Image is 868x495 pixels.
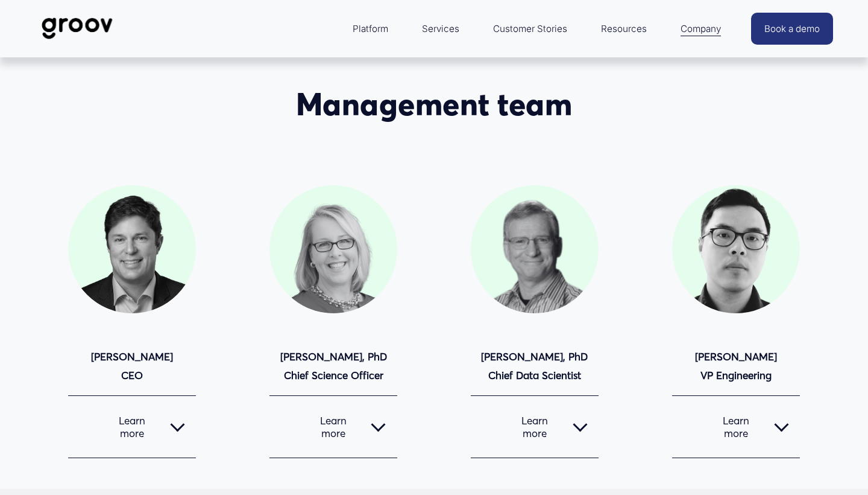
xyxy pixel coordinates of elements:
[487,14,573,43] a: Customer Stories
[675,14,727,43] a: folder dropdown
[695,350,777,382] strong: [PERSON_NAME] VP Engineering
[471,396,599,458] button: Learn more
[416,14,465,43] a: Services
[353,21,388,37] span: Platform
[35,8,120,48] img: Groov | Workplace Science Platform | Unlock Performance | Drive Results
[481,350,588,382] strong: [PERSON_NAME], PhD Chief Data Scientist
[595,14,653,43] a: folder dropdown
[482,414,573,439] span: Learn more
[269,396,397,458] button: Learn more
[347,14,394,43] a: folder dropdown
[672,396,800,458] button: Learn more
[683,414,775,439] span: Learn more
[280,414,371,439] span: Learn more
[601,21,647,37] span: Resources
[280,350,387,382] strong: [PERSON_NAME], PhD Chief Science Officer
[681,21,721,37] span: Company
[35,86,834,123] h2: Management team
[751,13,833,45] a: Book a demo
[79,414,171,439] span: Learn more
[91,350,173,382] strong: [PERSON_NAME] CEO
[68,396,196,458] button: Learn more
